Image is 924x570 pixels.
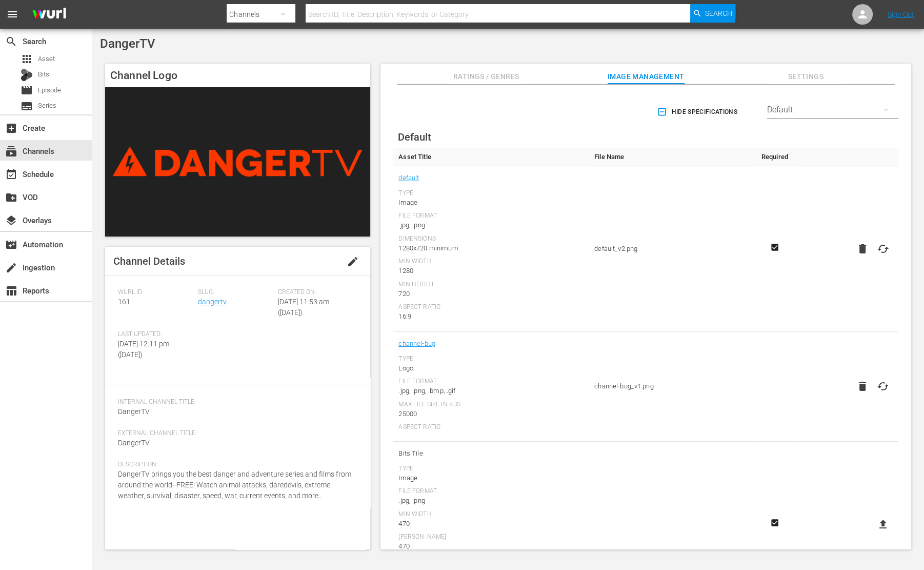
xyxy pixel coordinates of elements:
div: Dimensions [398,235,584,243]
div: File Format [398,487,584,496]
span: DangerTV [118,407,150,416]
td: default_v2.png [589,166,754,332]
span: Settings [767,70,844,83]
span: Episode [38,85,61,95]
span: Asset [38,54,55,64]
div: Logo [398,363,584,374]
div: Type [398,355,584,363]
span: Image Management [608,70,685,83]
div: Aspect Ratio [398,303,584,311]
span: DangerTV [100,36,155,51]
svg: Required [769,243,781,252]
span: Asset [21,53,33,65]
span: Create [5,122,17,134]
div: Type [398,465,584,473]
span: Series [21,100,33,112]
img: ans4CAIJ8jUAAAAAAAAAAAAAAAAAAAAAAAAgQb4GAAAAAAAAAAAAAAAAAAAAAAAAJMjXAAAAAAAAAAAAAAAAAAAAAAAAgAT5G... [25,3,74,27]
div: Default [767,95,898,124]
span: Bits [38,69,49,80]
div: .jpg, .png, .bmp, .gif [398,386,584,396]
div: Max File Size In Kbs [398,401,584,409]
th: File Name [589,148,754,166]
span: Schedule [5,168,17,181]
button: Search [690,4,735,23]
span: Overlays [5,214,17,227]
button: Hide Specifications [655,97,741,126]
th: Asset Title [393,148,589,166]
a: channel-bug [398,337,435,350]
div: .jpg, .png [398,220,584,230]
span: Channels [5,145,17,158]
span: [DATE] 11:53 am ([DATE]) [278,298,329,317]
span: Created On: [278,288,353,297]
div: 470 [398,519,584,529]
div: Min Width [398,258,584,266]
div: File Format [398,212,584,220]
span: External Channel Title: [118,429,352,438]
h4: Channel Logo [105,64,370,87]
td: channel-bug_v1.png [589,332,754,442]
span: Automation [5,239,17,251]
span: Ratings / Genres [448,70,525,83]
a: dangertv [198,298,227,306]
th: Required [754,148,795,166]
span: Episode [21,84,33,96]
div: Image [398,198,584,208]
span: Slug: [198,288,273,297]
div: 1280 [398,266,584,276]
a: default [398,171,419,185]
div: 720 [398,289,584,299]
div: 470 [398,541,584,552]
div: [PERSON_NAME] [398,533,584,541]
div: 25000 [398,409,584,419]
span: edit [347,255,359,268]
span: menu [6,8,18,21]
span: Wurl ID: [118,288,193,297]
span: VOD [5,191,17,204]
span: Description: [118,461,352,469]
div: .jpg, .png [398,496,584,506]
div: File Format [398,378,584,386]
div: Min Width [398,510,584,519]
span: Channel Details [113,255,185,267]
span: Hide Specifications [659,107,737,117]
span: Series [38,101,56,111]
div: Min Height [398,281,584,289]
svg: Required [769,518,781,527]
div: Aspect Ratio [398,423,584,431]
span: 161 [118,298,130,306]
span: [DATE] 12:11 pm ([DATE]) [118,340,169,359]
button: edit [340,249,365,274]
span: Search [705,4,732,23]
span: DangerTV [118,439,150,447]
span: Bits Tile [398,447,584,460]
div: Type [398,189,584,198]
span: DangerTV brings you the best danger and adventure series and films from around the world--FREE! W... [118,470,351,500]
span: Internal Channel Title: [118,398,352,406]
span: Default [398,131,431,143]
span: Last Updated: [118,330,193,339]
a: Sign Out [888,10,914,18]
div: 16:9 [398,311,584,322]
div: Bits [21,69,33,81]
span: Ingestion [5,262,17,274]
span: Search [5,35,17,48]
span: Reports [5,285,17,297]
div: Image [398,473,584,483]
div: 1280x720 minimum [398,243,584,253]
img: DangerTV [105,87,370,237]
